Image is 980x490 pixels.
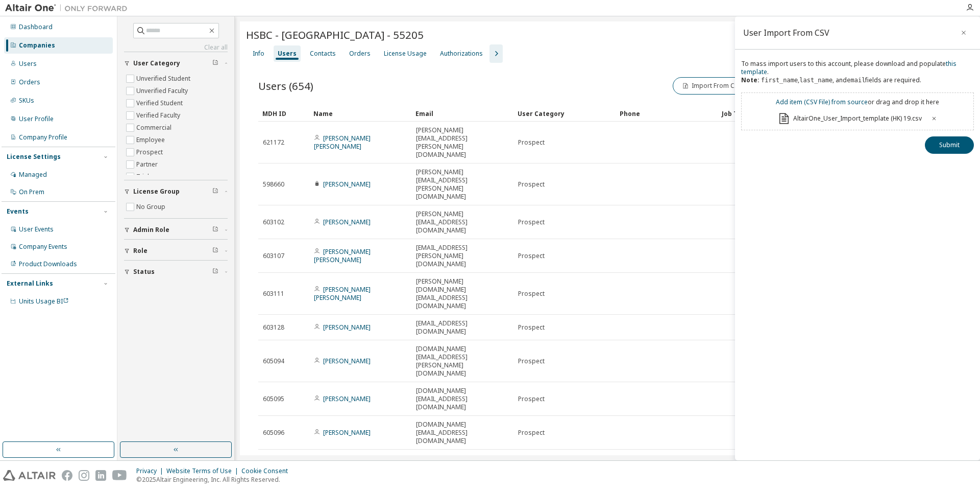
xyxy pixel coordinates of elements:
[776,98,868,106] a: Add item ( CSV File ) from source
[263,290,284,298] span: 603111
[416,168,509,201] span: [PERSON_NAME][EMAIL_ADDRESS][PERSON_NAME][DOMAIN_NAME]
[212,226,218,234] span: Clear filter
[518,323,545,332] span: Prospect
[416,387,509,411] span: [DOMAIN_NAME][EMAIL_ADDRESS][DOMAIN_NAME]
[741,60,974,92] div: To mass import users to this account, please download and populate . , , and fields are required.
[518,395,545,403] span: Prospect
[416,421,509,445] span: [DOMAIN_NAME][EMAIL_ADDRESS][DOMAIN_NAME]
[136,73,192,85] label: Unverified Student
[136,109,182,122] label: Verified Faculty
[925,136,974,154] button: Submit
[263,218,284,226] span: 603102
[323,428,371,437] a: [PERSON_NAME]
[262,105,305,122] div: MDH ID
[416,454,509,487] span: [PERSON_NAME][EMAIL_ADDRESS][PERSON_NAME][DOMAIN_NAME]
[19,41,55,50] div: Companies
[416,345,509,378] span: [DOMAIN_NAME][EMAIL_ADDRESS][PERSON_NAME][DOMAIN_NAME]
[136,122,174,134] label: Commercial
[19,115,54,123] div: User Profile
[19,78,40,86] div: Orders
[133,59,180,67] span: User Category
[415,105,509,122] div: Email
[166,467,241,475] div: Website Terms of Use
[323,218,371,226] a: [PERSON_NAME]
[518,357,545,365] span: Prospect
[212,59,218,67] span: Clear filter
[263,395,284,403] span: 605095
[776,98,939,106] div: or drag and drop it here
[258,79,313,93] span: Users (654)
[384,50,427,58] div: License Usage
[310,50,336,58] div: Contacts
[323,357,371,365] a: [PERSON_NAME]
[95,470,106,481] img: linkedin.svg
[133,226,169,234] span: Admin Role
[124,180,228,203] button: License Group
[124,240,228,262] button: Role
[323,180,371,189] a: [PERSON_NAME]
[673,77,750,95] button: Import From CSV
[136,85,190,97] label: Unverified Faculty
[847,77,865,84] code: email
[136,134,167,146] label: Employee
[278,50,297,58] div: Users
[314,247,371,264] a: [PERSON_NAME] [PERSON_NAME]
[518,138,545,147] span: Prospect
[212,247,218,255] span: Clear filter
[7,279,53,288] div: External Links
[136,158,160,171] label: Partner
[263,180,284,189] span: 598660
[212,188,218,196] span: Clear filter
[253,50,264,58] div: Info
[7,153,61,161] div: License Settings
[19,133,67,142] div: Company Profile
[124,219,228,241] button: Admin Role
[761,77,798,84] code: first_name
[440,50,483,58] div: Authorizations
[19,23,53,31] div: Dashboard
[263,252,284,260] span: 603107
[136,475,294,484] p: © 2025 Altair Engineering, Inc. All Rights Reserved.
[722,105,816,122] div: Job Title
[416,277,509,310] span: [PERSON_NAME][DOMAIN_NAME][EMAIL_ADDRESS][DOMAIN_NAME]
[793,114,922,123] span: AltairOne_User_Import_template (HK) 19.csv
[518,105,611,122] div: User Category
[19,97,34,105] div: SKUs
[136,146,165,158] label: Prospect
[112,470,127,481] img: youtube.svg
[19,60,37,68] div: Users
[349,50,371,58] div: Orders
[263,138,284,147] span: 621172
[136,97,185,109] label: Verified Student
[3,470,56,481] img: altair_logo.svg
[741,76,759,84] b: Note:
[246,28,424,42] span: HSBC - [GEOGRAPHIC_DATA] - 55205
[416,319,509,336] span: [EMAIL_ADDRESS][DOMAIN_NAME]
[133,268,155,276] span: Status
[136,171,151,183] label: Trial
[79,470,89,481] img: instagram.svg
[124,43,228,52] a: Clear all
[124,261,228,283] button: Status
[263,429,284,437] span: 605096
[133,188,180,196] span: License Group
[19,243,67,251] div: Company Events
[518,218,545,226] span: Prospect
[19,260,77,268] div: Product Downloads
[416,126,509,159] span: [PERSON_NAME][EMAIL_ADDRESS][PERSON_NAME][DOMAIN_NAME]
[743,29,829,37] div: User Import From CSV
[323,394,371,403] a: [PERSON_NAME]
[313,105,407,122] div: Name
[136,201,167,213] label: No Group
[263,357,284,365] span: 605094
[5,3,133,13] img: Altair One
[314,134,371,151] a: [PERSON_NAME] [PERSON_NAME]
[124,52,228,75] button: User Category
[19,297,69,306] span: Units Usage BI
[62,470,72,481] img: facebook.svg
[263,323,284,332] span: 603128
[518,252,545,260] span: Prospect
[620,105,714,122] div: Phone
[799,77,832,84] code: last_name
[518,180,545,189] span: Prospect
